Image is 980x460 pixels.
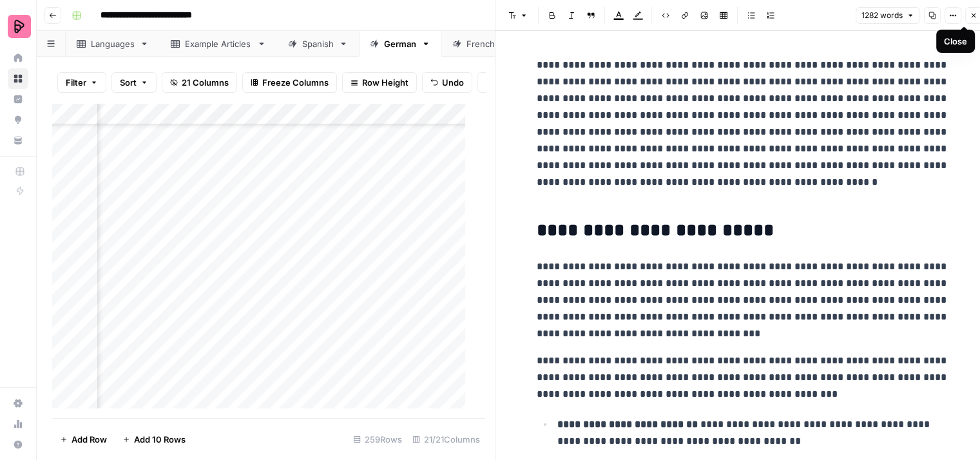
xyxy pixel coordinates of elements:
div: 21/21 Columns [407,429,485,450]
span: Freeze Columns [262,76,329,89]
span: 21 Columns [182,76,229,89]
a: Example Articles [160,31,277,57]
div: French [466,37,495,50]
button: Filter [57,72,106,93]
a: French [441,31,521,57]
img: Preply Logo [8,15,31,38]
div: Spanish [302,37,334,50]
div: German [384,37,416,50]
div: Example Articles [185,37,252,50]
button: Undo [422,72,472,93]
a: Languages [66,31,160,57]
a: Home [8,48,28,68]
a: Settings [8,393,28,414]
a: Your Data [8,130,28,151]
div: Languages [91,37,135,50]
div: Close [944,35,967,48]
span: Row Height [362,76,408,89]
button: Workspace: Preply [8,10,28,43]
button: 21 Columns [162,72,237,93]
a: Opportunities [8,110,28,130]
button: Help + Support [8,434,28,455]
button: Add Row [52,429,115,450]
span: Undo [442,76,464,89]
span: Filter [66,76,86,89]
button: Row Height [342,72,417,93]
span: Add Row [72,433,107,446]
a: Usage [8,414,28,434]
button: Freeze Columns [242,72,337,93]
span: Add 10 Rows [134,433,186,446]
button: Add 10 Rows [115,429,193,450]
a: Spanish [277,31,359,57]
span: Sort [120,76,137,89]
button: Sort [111,72,157,93]
a: Insights [8,89,28,110]
a: Browse [8,68,28,89]
span: 1282 words [861,10,903,21]
div: 259 Rows [348,429,407,450]
button: 1282 words [856,7,920,24]
a: German [359,31,441,57]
